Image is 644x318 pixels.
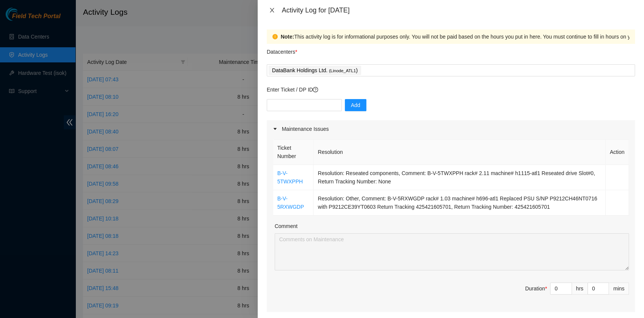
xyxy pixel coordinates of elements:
[269,7,275,13] span: close
[314,165,606,190] td: Resolution: Reseated components, Comment: B-V-5TWXPPH rack# 2.11 machine# h1115-atl1 Reseated dri...
[277,170,303,185] a: B-V-5TWXPPH
[267,120,635,138] div: Maintenance Issues
[273,140,314,165] th: Ticket Number
[281,33,294,41] strong: Note:
[267,7,277,14] button: Close
[277,195,304,210] a: B-V-5RXWGDP
[275,222,298,230] label: Comment
[329,68,356,73] span: ( Linode_ATL1
[267,44,297,56] p: Datacenters
[313,87,318,92] span: question-circle
[606,140,629,165] th: Action
[345,99,366,111] button: Add
[273,127,277,131] span: caret-right
[272,66,358,75] p: DataBank Holdings Ltd. )
[314,190,606,216] td: Resolution: Other, Comment: B-V-5RXWGDP rack# 1.03 machine# h696-atl1 Replaced PSU S/NP P9212CH46...
[572,282,588,295] div: hrs
[525,284,547,293] div: Duration
[275,233,629,270] textarea: Comment
[609,282,629,295] div: mins
[272,34,278,39] span: exclamation-circle
[267,85,635,94] p: Enter Ticket / DP ID
[282,6,635,14] div: Activity Log for [DATE]
[351,101,360,109] span: Add
[314,140,606,165] th: Resolution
